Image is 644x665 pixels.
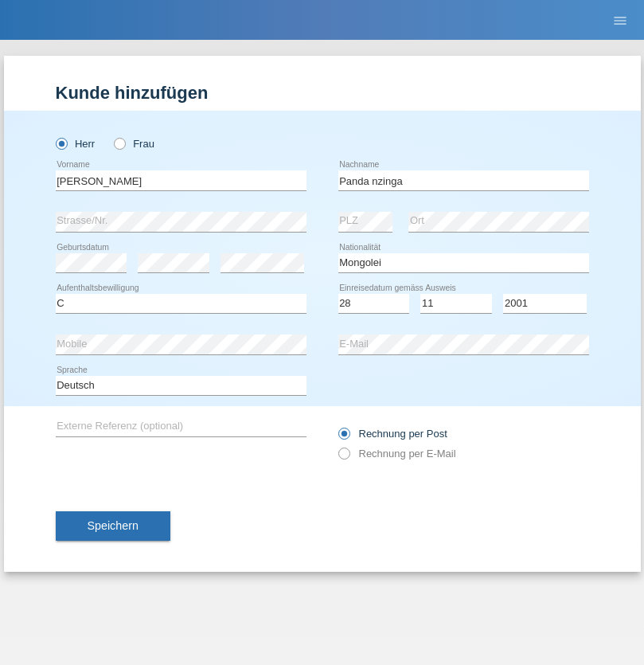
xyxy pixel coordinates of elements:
[612,13,628,29] i: menu
[88,519,139,532] span: Speichern
[604,15,636,25] a: menu
[114,138,154,150] label: Frau
[56,511,170,542] button: Speichern
[338,448,349,467] input: Rechnung per E-Mail
[338,448,456,460] label: Rechnung per E-Mail
[56,138,66,148] input: Herr
[114,138,124,148] input: Frau
[56,138,96,150] label: Herr
[56,83,589,103] h1: Kunde hinzufügen
[338,428,349,448] input: Rechnung per Post
[338,428,447,440] label: Rechnung per Post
